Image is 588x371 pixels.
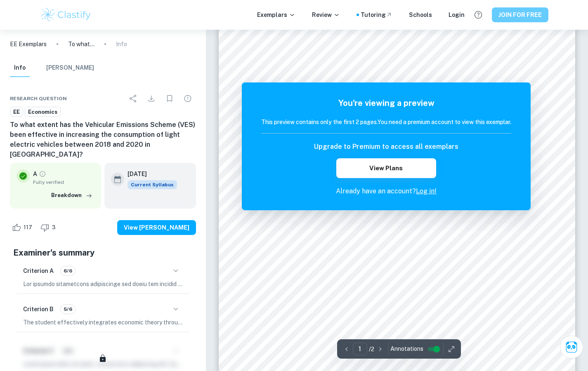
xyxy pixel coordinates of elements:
a: EE [10,107,23,117]
h6: [DATE] [128,169,170,178]
span: 117 [19,223,37,232]
span: Current Syllabus [128,180,177,189]
span: EE [10,108,23,116]
h6: This preview contains only the first 2 pages. You need a premium account to view this exemplar. [261,117,511,127]
button: View Plans [336,158,436,178]
h6: Criterion B [23,305,54,314]
div: This exemplar is based on the current syllabus. Feel free to refer to it for inspiration/ideas wh... [128,180,177,189]
p: / 2 [369,345,374,354]
div: Dislike [38,221,60,234]
p: Info [116,40,127,49]
button: [PERSON_NAME] [46,59,94,77]
a: Grade fully verified [39,170,46,178]
button: View [PERSON_NAME] [117,220,196,235]
a: Tutoring [361,10,392,19]
p: Exemplars [257,10,295,19]
span: 6/6 [61,267,75,275]
p: Already have an account? [261,186,511,196]
button: Breakdown [49,189,94,202]
a: Economics [25,107,61,117]
div: Report issue [179,90,196,107]
h6: Upgrade to Premium to access all exemplars [314,142,458,152]
p: Lor ipsumdo sitametcons adipiscinge sed doeiu tem incidid ut lab etdol ma ali enimadmin, veniamqu... [23,279,183,289]
button: Info [10,59,30,77]
a: EE Exemplars [10,40,47,49]
h5: Examiner's summary [13,247,193,259]
a: Login [449,10,465,19]
div: Like [10,221,37,234]
button: JOIN FOR FREE [492,7,548,22]
h6: Criterion A [23,266,54,275]
button: Help and Feedback [471,8,485,22]
span: Economics [25,108,60,116]
img: Clastify logo [40,7,92,23]
button: Ask Clai [560,336,583,359]
p: The student effectively integrates economic theory throughout the analysis, demonstrating a sound... [23,318,183,327]
span: 3 [47,223,60,232]
p: Review [312,10,340,19]
a: Log in! [416,187,437,195]
div: Bookmark [161,90,178,107]
span: Research question [10,95,67,102]
div: Share [125,90,142,107]
p: A [33,169,37,178]
span: 5/6 [61,305,75,313]
h5: You're viewing a preview [261,97,511,109]
a: Schools [409,10,432,19]
span: Annotations [390,345,423,353]
h6: To what extent has the Vehicular Emissions Scheme (VES) been effective in increasing the consumpt... [10,120,196,160]
span: Fully verified [33,178,94,186]
div: Download [143,90,160,107]
p: To what extent has the Vehicular Emissions Scheme (VES) been effective in increasing the consumpt... [68,40,94,49]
